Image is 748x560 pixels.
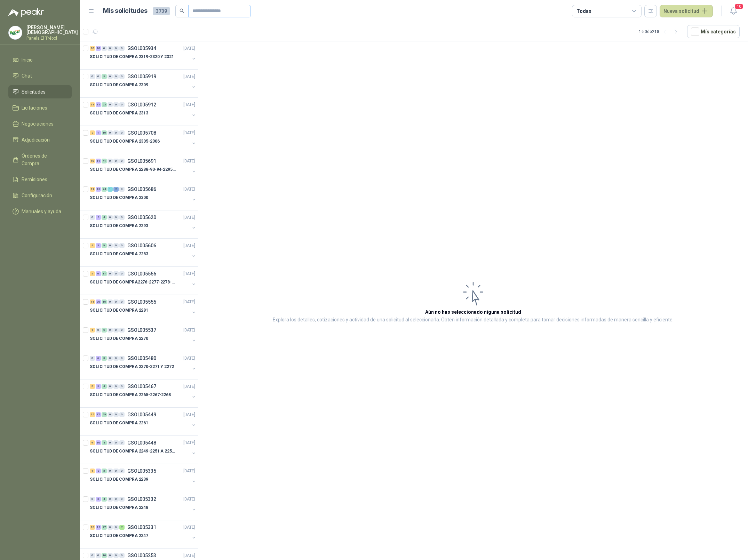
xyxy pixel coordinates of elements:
[119,469,125,473] div: 0
[108,299,113,304] div: 0
[96,328,101,333] div: 0
[90,504,148,511] p: SOLICITUD DE COMPRA 2248
[90,187,95,192] div: 11
[90,130,95,135] div: 2
[90,251,148,257] p: SOLICITUD DE COMPRA 2283
[576,7,591,15] div: Todas
[127,46,156,51] p: GSOL005934
[108,243,113,248] div: 0
[96,440,101,445] div: 10
[90,448,176,455] p: SOLICITUD DE COMPRA 2249-2251 A 2256-2258 Y 2262
[8,117,72,130] a: Negociaciones
[102,271,107,276] div: 11
[119,102,125,107] div: 0
[113,215,119,220] div: 0
[660,5,713,17] button: Nueva solicitud
[127,553,156,558] p: GSOL005253
[8,8,44,17] img: Logo peakr
[113,328,119,333] div: 0
[108,187,113,192] div: 1
[22,152,65,167] span: Órdenes de Compra
[90,223,148,229] p: SOLICITUD DE COMPRA 2293
[108,74,113,79] div: 0
[113,187,119,192] div: 2
[96,497,101,502] div: 3
[90,356,95,361] div: 0
[113,497,119,502] div: 0
[102,102,107,107] div: 23
[183,242,195,249] p: [DATE]
[96,46,101,51] div: 10
[102,328,107,333] div: 5
[127,440,156,445] p: GSOL005448
[108,440,113,445] div: 0
[90,439,197,461] a: 9 10 4 0 0 0 GSOL005448[DATE] SOLICITUD DE COMPRA 2249-2251 A 2256-2258 Y 2262
[90,215,95,220] div: 0
[127,412,156,417] p: GSOL005449
[90,241,197,264] a: 4 3 9 0 0 0 GSOL005606[DATE] SOLICITUD DE COMPRA 2283
[108,328,113,333] div: 0
[108,497,113,502] div: 0
[102,130,107,135] div: 10
[108,271,113,276] div: 0
[113,159,119,163] div: 0
[102,74,107,79] div: 3
[119,130,125,135] div: 0
[90,392,171,398] p: SOLICITUD DE COMPRA 2265-2267-2268
[113,384,119,389] div: 0
[108,159,113,163] div: 0
[108,469,113,473] div: 0
[90,46,95,51] div: 10
[119,215,125,220] div: 0
[96,553,101,558] div: 0
[22,136,50,144] span: Adjudicación
[90,533,148,539] p: SOLICITUD DE COMPRA 2247
[22,56,33,64] span: Inicio
[183,73,195,80] p: [DATE]
[90,495,197,517] a: 0 3 4 0 0 0 GSOL005332[DATE] SOLICITUD DE COMPRA 2248
[8,53,72,66] a: Inicio
[90,523,197,545] a: 13 12 27 0 0 2 GSOL005331[DATE] SOLICITUD DE COMPRA 2247
[90,157,197,179] a: 10 11 41 0 0 0 GSOL005691[DATE] SOLICITUD DE COMPRA 2288-90-94-2295-96-2301-02-04
[96,412,101,417] div: 17
[90,185,197,207] a: 11 13 24 1 2 0 GSOL005686[DATE] SOLICITUD DE COMPRA 2300
[90,243,95,248] div: 4
[119,328,125,333] div: 0
[127,187,156,192] p: GSOL005686
[96,356,101,361] div: 6
[90,72,197,95] a: 0 0 3 0 0 0 GSOL005919[DATE] SOLICITUD DE COMPRA 2309
[113,243,119,248] div: 0
[113,440,119,445] div: 0
[108,384,113,389] div: 0
[108,46,113,51] div: 0
[90,525,95,530] div: 13
[102,525,107,530] div: 27
[90,326,197,348] a: 1 0 5 0 0 0 GSOL005537[DATE] SOLICITUD DE COMPRA 2270
[119,46,125,51] div: 0
[90,279,176,286] p: SOLICITUD DE COMPRA2276-2277-2278-2284-2285-
[113,271,119,276] div: 0
[22,72,32,80] span: Chat
[26,25,78,35] p: [PERSON_NAME] [DEMOGRAPHIC_DATA]
[183,355,195,362] p: [DATE]
[90,440,95,445] div: 9
[108,356,113,361] div: 0
[113,553,119,558] div: 0
[183,299,195,305] p: [DATE]
[90,110,148,117] p: SOLICITUD DE COMPRA 2313
[102,553,107,558] div: 10
[273,316,674,324] p: Explora los detalles, cotizaciones y actividad de una solicitud al seleccionarla. Obtén informaci...
[119,74,125,79] div: 0
[113,469,119,473] div: 0
[96,74,101,79] div: 0
[103,6,148,16] h1: Mis solicitudes
[102,469,107,473] div: 3
[639,26,682,37] div: 1 - 50 de 218
[108,553,113,558] div: 0
[119,384,125,389] div: 0
[90,497,95,502] div: 0
[90,74,95,79] div: 0
[119,525,125,530] div: 2
[102,412,107,417] div: 29
[183,214,195,221] p: [DATE]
